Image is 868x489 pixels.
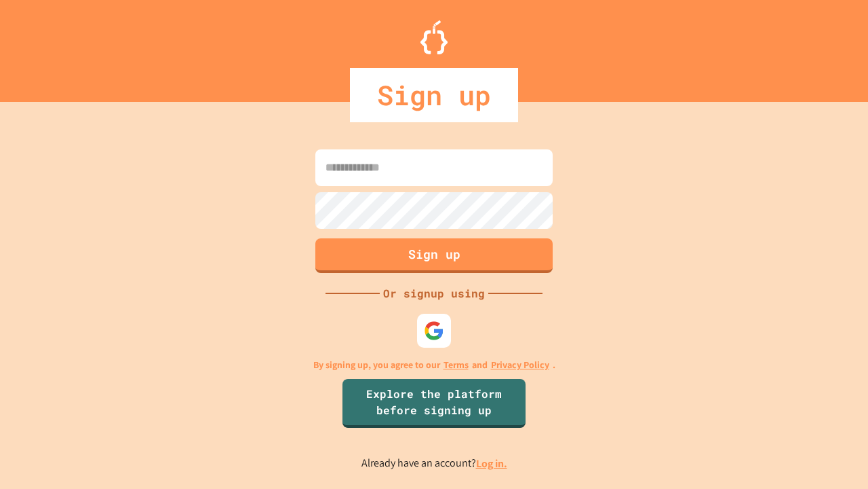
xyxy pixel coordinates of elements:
[350,68,518,122] div: Sign up
[313,358,555,372] p: By signing up, you agree to our and .
[424,321,444,341] img: google-icon.svg
[315,238,553,273] button: Sign up
[361,455,507,472] p: Already have an account?
[380,285,488,302] div: Or signup using
[491,358,549,372] a: Privacy Policy
[476,456,507,471] a: Log in.
[342,379,526,428] a: Explore the platform before signing up
[443,358,469,372] a: Terms
[420,20,448,54] img: Logo.svg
